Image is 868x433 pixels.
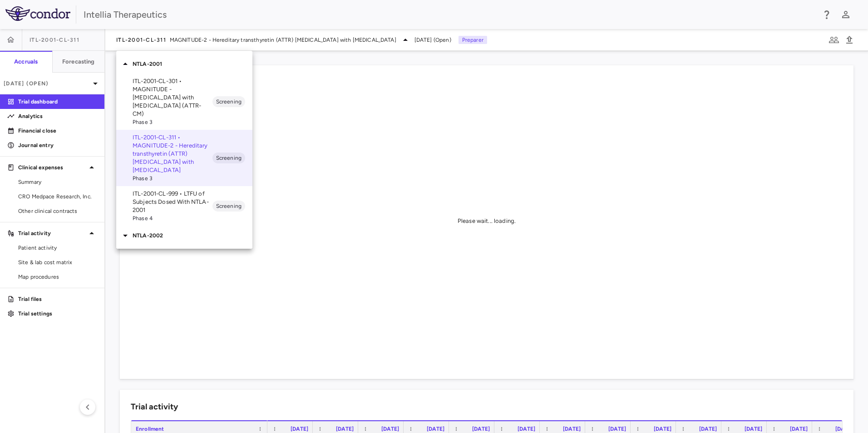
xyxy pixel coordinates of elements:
span: Screening [212,98,245,106]
span: Phase 4 [133,214,212,222]
p: NTLA-2002 [133,231,252,240]
div: ITL-2001-CL-999 • LTFU of Subjects Dosed With NTLA-2001Phase 4Screening [116,186,252,226]
span: Phase 3 [133,118,212,126]
p: ITL-2001-CL-999 • LTFU of Subjects Dosed With NTLA-2001 [133,190,212,214]
div: ITL-2001-CL-311 • MAGNITUDE-2 - Hereditary transthyretin (ATTR) [MEDICAL_DATA] with [MEDICAL_DATA... [116,130,252,186]
p: ITL-2001-CL-311 • MAGNITUDE-2 - Hereditary transthyretin (ATTR) [MEDICAL_DATA] with [MEDICAL_DATA] [133,133,212,174]
span: Screening [212,154,245,162]
span: Phase 3 [133,174,212,182]
div: NTLA-2002 [116,226,252,245]
div: ITL-2001-CL-301 • MAGNITUDE - [MEDICAL_DATA] with [MEDICAL_DATA] (ATTR-CM)Phase 3Screening [116,74,252,130]
span: Screening [212,202,245,210]
p: NTLA-2001 [133,60,252,68]
p: ITL-2001-CL-301 • MAGNITUDE - [MEDICAL_DATA] with [MEDICAL_DATA] (ATTR-CM) [133,77,212,118]
div: NTLA-2001 [116,54,252,74]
